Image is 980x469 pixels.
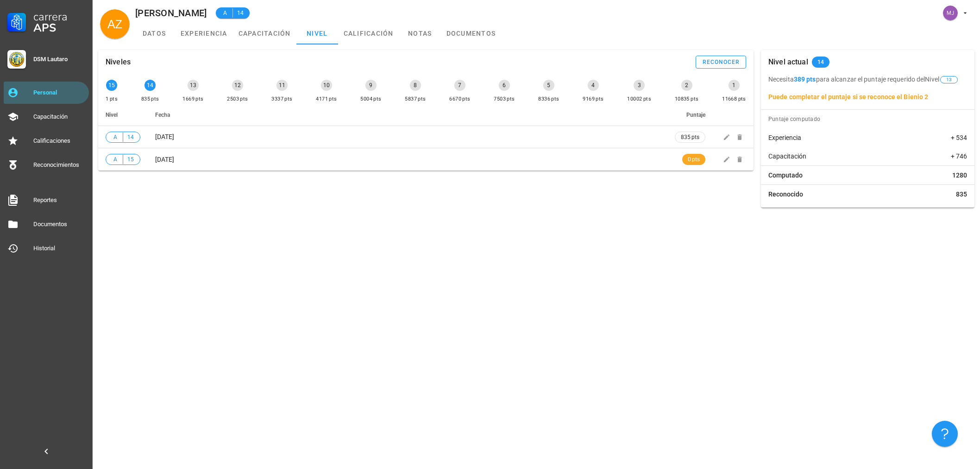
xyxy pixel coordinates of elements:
span: 1280 [952,171,967,180]
th: Nivel [98,104,148,126]
div: 3 [634,80,645,91]
div: 5 [543,80,554,91]
div: 6670 pts [449,95,470,104]
span: [DATE] [155,156,174,163]
span: 0 pts [688,155,700,164]
div: Puntaje computado [765,110,974,128]
span: A [112,155,119,164]
div: 11 [276,80,288,91]
div: 10835 pts [675,95,699,104]
div: 6 [499,80,510,91]
div: [PERSON_NAME] [135,8,207,18]
div: 5837 pts [405,95,426,104]
div: 835 pts [141,95,159,104]
div: 8 [410,80,421,91]
a: Capacitación [4,106,89,128]
div: 10002 pts [627,95,651,104]
div: Carrera [33,11,85,22]
div: 2503 pts [227,95,248,104]
span: [DATE] [155,133,174,140]
div: 1 pts [106,95,118,104]
a: Reconocimientos [4,154,89,176]
div: Calificaciones [33,137,85,145]
span: 14 [817,57,824,68]
div: Reconocimientos [33,161,85,169]
div: 9169 pts [583,95,603,104]
a: documentos [441,22,502,44]
div: 11668 pts [722,95,746,104]
span: A [112,133,119,142]
a: Documentos [4,213,89,235]
a: notas [399,22,441,44]
div: 8336 pts [538,95,559,104]
span: Experiencia [768,133,801,142]
div: 15 [106,80,117,91]
div: 14 [144,80,156,91]
b: Puede completar el puntaje si se reconoce el Bienio 2 [768,93,928,101]
div: 10 [321,80,332,91]
span: A [221,8,229,18]
span: AZ [107,9,122,39]
span: Fecha [155,112,170,118]
span: 13 [946,76,952,83]
div: 12 [232,80,243,91]
a: nivel [296,22,338,44]
div: 4171 pts [316,95,337,104]
span: Nivel [106,112,118,118]
div: 7 [454,80,465,91]
div: Documentos [33,221,85,228]
div: 2 [681,80,692,91]
div: Historial [33,245,85,252]
div: 1 [729,80,740,91]
span: Reconocido [768,190,803,199]
div: Niveles [106,50,131,74]
a: datos [133,22,175,44]
div: Nivel actual [768,50,808,74]
span: Puntaje [686,112,705,118]
div: 4 [588,80,599,91]
span: 14 [127,133,134,142]
div: APS [33,22,85,33]
a: experiencia [175,22,233,44]
a: capacitación [233,22,296,44]
div: avatar [943,6,958,20]
div: Capacitación [33,113,85,120]
div: Personal [33,89,85,96]
span: + 746 [951,152,967,161]
th: Puntaje [667,104,713,126]
div: 3337 pts [271,95,292,104]
b: 389 pts [794,76,816,83]
div: 5004 pts [360,95,381,104]
span: 15 [127,155,134,164]
div: avatar [100,9,130,39]
th: Fecha [148,104,667,126]
div: Reportes [33,196,85,204]
a: Calificaciones [4,130,89,152]
span: Computado [768,171,803,180]
button: reconocer [696,56,746,69]
div: DSM Lautaro [33,56,85,63]
div: 7503 pts [494,95,515,104]
a: calificación [338,22,399,44]
span: Nivel [925,76,959,83]
span: Capacitación [768,152,806,161]
a: Personal [4,82,89,104]
span: 14 [237,8,244,18]
span: 835 [956,190,967,199]
p: Necesita para alcanzar el puntaje requerido del [768,74,967,84]
a: Historial [4,237,89,260]
div: 13 [188,80,199,91]
span: + 534 [951,133,967,142]
span: 835 pts [681,133,699,142]
div: reconocer [702,59,740,65]
div: 1669 pts [182,95,203,104]
a: Reportes [4,189,89,211]
div: 9 [365,80,377,91]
